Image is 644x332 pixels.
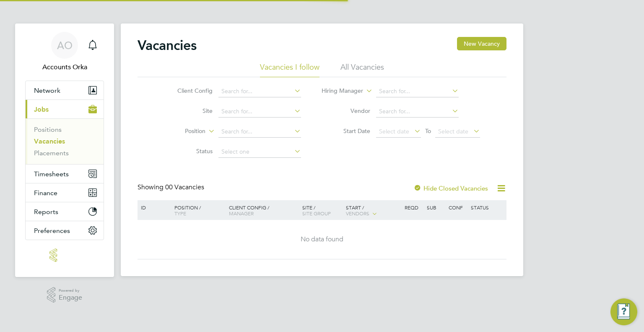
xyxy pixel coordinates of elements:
label: Client Config [164,87,213,94]
span: To [423,125,434,136]
h2: Vacancies [138,37,197,54]
label: Start Date [322,127,370,135]
span: Engage [59,294,82,301]
label: Status [164,147,213,155]
button: New Vacancy [457,37,506,50]
label: Site [164,107,213,115]
div: Sub [425,200,447,214]
img: orka-logo-retina.png [49,248,80,262]
a: Go to account details [25,32,104,72]
span: AO [57,40,73,51]
a: Go to home page [25,248,104,262]
span: Finance [34,189,57,197]
a: Vacancies [34,137,65,145]
nav: Main navigation [15,24,114,277]
li: All Vacancies [340,62,384,77]
div: No data found [139,235,505,244]
div: ID [139,200,168,214]
div: Start / [344,200,402,221]
label: Hiring Manager [315,87,363,95]
span: Select date [379,128,409,135]
span: Powered by [59,287,82,294]
span: Network [34,86,60,94]
div: Client Config / [227,200,300,220]
li: Vacancies I follow [260,62,319,77]
label: Position [157,127,205,136]
div: Site / [300,200,344,220]
input: Search for... [218,86,301,97]
div: Reqd [402,200,424,214]
input: Search for... [376,106,459,118]
span: Accounts Orka [25,62,104,72]
label: Hide Closed Vacancies [413,184,488,192]
span: Type [174,210,186,217]
input: Select one [218,146,301,158]
span: Jobs [34,105,49,113]
span: Select date [438,128,468,135]
div: Conf [447,200,468,214]
a: Placements [34,149,69,157]
input: Search for... [218,126,301,138]
span: 00 Vacancies [165,183,204,191]
div: Showing [138,183,206,192]
span: Reports [34,208,58,216]
div: Status [469,200,505,214]
span: Vendors [346,210,369,217]
span: Preferences [34,227,70,235]
span: Timesheets [34,170,69,178]
a: Positions [34,125,62,133]
span: Manager [229,210,254,217]
button: Engage Resource Center [610,298,637,325]
div: Position / [168,200,227,220]
label: Vendor [322,107,370,115]
input: Search for... [376,86,459,97]
span: Site Group [302,210,331,217]
input: Search for... [218,106,301,118]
